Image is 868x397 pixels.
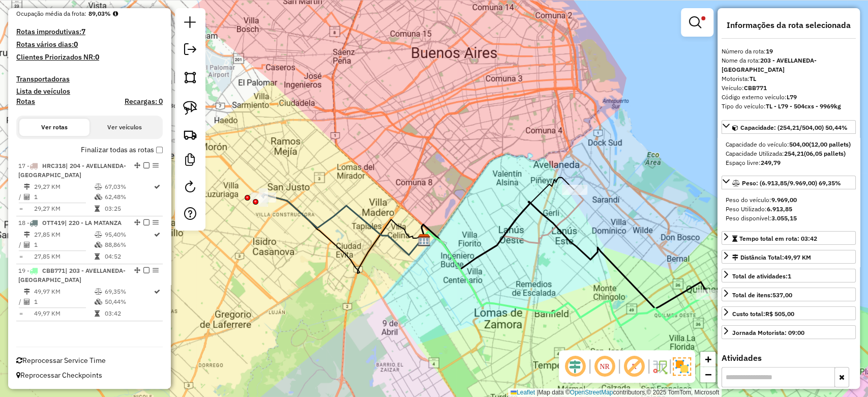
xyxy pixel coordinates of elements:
span: CBB771 [42,267,65,274]
td: / [18,297,23,307]
td: 29,27 KM [34,204,94,214]
div: Motorista: [722,74,856,83]
a: Criar rota [179,123,201,146]
i: Tempo total em rota [94,253,99,260]
div: Capacidade do veículo: [726,140,852,149]
strong: R$ 505,00 [765,310,794,318]
strong: 9.969,00 [771,196,797,204]
strong: 537,00 [772,291,792,299]
strong: 6.913,85 [767,205,792,213]
a: Jornada Motorista: 09:00 [722,325,856,339]
strong: L79 [787,93,797,101]
span: + [705,353,711,365]
span: 17 - [18,162,126,179]
img: Fluxo de ruas [651,358,668,375]
div: Peso: (6.913,85/9.969,00) 69,35% [722,191,856,227]
div: Distância Total: [732,253,811,262]
a: Custo total:R$ 505,00 [722,306,856,320]
td: 69,35% [104,287,153,297]
div: Espaço livre: [726,158,852,167]
i: Rota otimizada [154,232,160,238]
img: Selecionar atividades - polígono [183,70,197,84]
span: Capacidade: (254,21/504,00) 50,44% [740,124,848,131]
i: Distância Total [24,232,30,238]
h4: Lista de veículos [16,87,163,96]
i: Distância Total [24,289,30,295]
td: 27,85 KM [34,230,94,240]
span: Filtro Ativo [701,16,705,20]
td: 50,44% [104,297,153,307]
img: Exibir/Ocultar setores [673,357,691,376]
div: Peso Utilizado: [726,205,852,214]
a: Tempo total em rota: 03:42 [722,231,856,245]
strong: 1 [788,272,791,280]
i: % de utilização do peso [94,184,102,190]
span: Reprocessar Checkpoints [16,371,102,380]
a: Nova sessão e pesquisa [180,12,200,35]
td: = [18,204,23,214]
i: % de utilização da cubagem [94,299,102,305]
td: 27,85 KM [34,251,94,262]
em: Finalizar rota [143,267,149,273]
strong: 0 [74,40,78,49]
i: % de utilização da cubagem [94,194,102,200]
strong: 19 [766,47,773,55]
em: Alterar sequência das rotas [134,162,140,168]
strong: (06,05 pallets) [804,150,846,157]
span: | 204 - AVELLANEDA-[GEOGRAPHIC_DATA] [18,162,126,179]
span: Ocultar deslocamento [563,354,587,379]
div: Nome da rota: [722,56,856,74]
td: 03:42 [104,308,153,319]
strong: (12,00 pallets) [809,140,851,148]
span: OTT419 [42,219,65,226]
span: Exibir rótulo [622,354,646,379]
span: 18 - [18,219,122,226]
em: Finalizar rota [143,219,149,225]
div: Código externo veículo: [722,93,856,102]
strong: 254,21 [784,150,804,157]
em: Finalizar rota [143,162,149,168]
button: Ver veículos [89,119,160,136]
td: 1 [34,192,94,202]
td: = [18,308,23,319]
td: / [18,192,23,202]
input: Finalizar todas as rotas [156,147,163,153]
strong: TL - L79 - 504cxs - 9969kg [766,102,841,110]
span: Peso: (6.913,85/9.969,00) 69,35% [742,179,841,187]
span: Total de atividades: [732,272,791,280]
span: 19 - [18,267,126,283]
i: % de utilização do peso [94,232,102,238]
img: SAZ AR Mercado Central - SMK [417,234,431,247]
div: Peso disponível: [726,214,852,223]
td: 88,86% [104,240,153,250]
i: Rota otimizada [154,289,160,295]
i: % de utilização do peso [94,289,102,295]
span: 49,97 KM [784,253,811,261]
span: Ocultar NR [592,354,617,379]
em: Opções [153,267,159,273]
strong: 3.055,15 [771,214,797,222]
td: = [18,251,23,262]
h4: Rotas improdutivas: [16,27,163,36]
a: Total de itens:537,00 [722,288,856,301]
label: Finalizar todas as rotas [81,145,163,155]
strong: 7 [81,27,85,36]
a: Rotas [16,97,35,106]
strong: CBB771 [744,84,767,92]
a: Criar modelo [180,150,200,173]
a: OpenStreetMap [570,389,613,396]
img: Selecionar atividades - laço [183,101,197,115]
strong: 0 [95,52,99,62]
span: Peso do veículo: [726,196,797,204]
h4: Informações da rota selecionada [722,20,856,30]
strong: 203 - AVELLANEDA-[GEOGRAPHIC_DATA] [722,56,817,73]
td: 29,27 KM [34,182,94,192]
div: Map data © contributors,© 2025 TomTom, Microsoft [508,388,722,397]
a: Zoom in [700,352,715,367]
em: Alterar sequência das rotas [134,267,140,273]
td: 04:52 [104,251,153,262]
td: / [18,240,23,250]
div: Número da rota: [722,47,856,56]
i: Rota otimizada [154,184,160,190]
div: Custo total: [732,309,794,319]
